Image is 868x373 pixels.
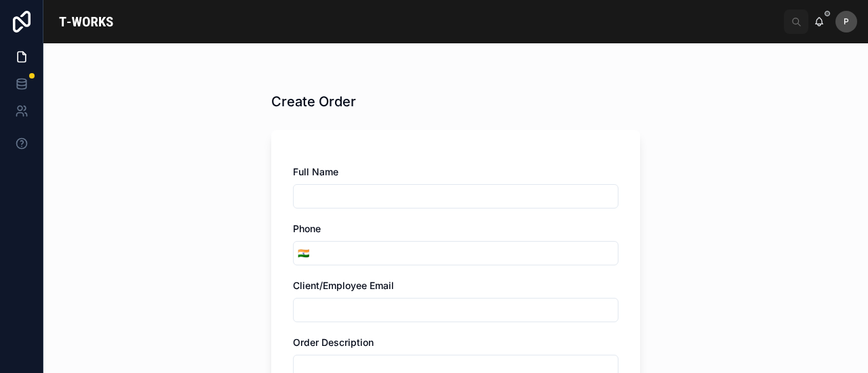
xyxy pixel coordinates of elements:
[129,7,784,12] div: scrollable content
[298,246,309,260] span: 🇮🇳
[294,241,313,265] button: Select Button
[293,166,338,177] span: Full Name
[271,92,356,111] h1: Create Order
[293,223,321,234] span: Phone
[844,16,849,27] span: P
[293,280,394,291] span: Client/Employee Email
[293,336,374,348] span: Order Description
[54,11,118,32] img: App logo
